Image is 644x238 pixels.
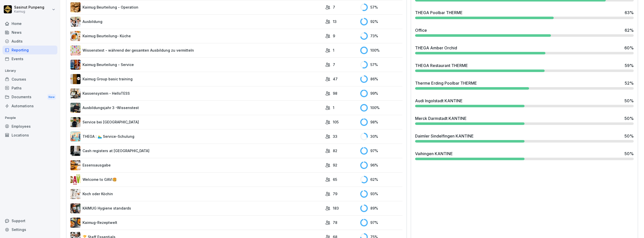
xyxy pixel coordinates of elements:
[360,32,403,40] div: 73 %
[70,146,323,156] a: Cash registers at [GEOGRAPHIC_DATA]
[3,216,57,225] div: Support
[333,220,337,225] p: 78
[3,92,57,102] a: DocumentsNew
[413,78,636,92] a: Therme Erding Poolbar THERME52%
[70,45,80,55] img: z27shx6y7ycapy8nvjse3p6y.png
[3,225,57,234] a: Settings
[70,175,80,185] img: j3qvtondn2pyyk0uswimno35.png
[360,147,403,155] div: 97 %
[3,75,57,84] a: Courses
[70,2,80,12] img: iuke5jdbrlurc4xfk18k6vt7.png
[3,131,57,140] a: Locations
[3,28,57,37] a: News
[333,119,339,125] p: 105
[3,54,57,63] a: Events
[333,177,337,182] p: 65
[3,19,57,28] a: Home
[360,90,403,97] div: 99 %
[333,191,337,196] p: 79
[70,131,80,142] img: wcu8mcyxm0k4gzhvf0psz47j.png
[415,115,467,121] div: Merck Darmstadt KANTINE
[70,203,323,213] a: KAIMUG Hygiene standards
[624,115,634,121] div: 50 %
[625,80,634,86] div: 52 %
[70,60,80,70] img: ju4yoci2xtfrggt4goppnar6.png
[333,33,335,39] p: 9
[333,5,335,10] p: 7
[413,43,636,56] a: THEGA Amber Orchid60%
[415,80,477,86] div: Therme Erding Poolbar THERME
[415,62,468,69] div: THEGA Restaurant THERME
[3,46,57,54] a: Reporting
[413,113,636,127] a: Merck Darmstadt KANTINE50%
[70,2,323,12] a: Kaimug Beurteilung - Operation
[70,160,323,170] a: Essensausgabe
[333,134,337,139] p: 33
[360,18,403,25] div: 92 %
[360,133,403,140] div: 30 %
[3,84,57,92] a: Paths
[360,47,403,54] div: 100 %
[3,37,57,46] a: Audits
[360,161,403,169] div: 96 %
[70,31,80,41] img: bt43zuxlsf1o3j5bfdbbjymm.png
[360,118,403,126] div: 98 %
[70,146,80,156] img: dl77onhohrz39aq74lwupjv4.png
[70,189,80,199] img: uhrb8m2i59ckd9c2792ivedm.png
[625,10,634,16] div: 63 %
[624,45,634,51] div: 60 %
[70,131,323,142] a: THEGA : 🏊‍♂️ Service-Schulung
[70,17,323,27] a: Ausbildung
[70,160,80,170] img: o77m573wtvdczmxm8gr6yh73.png
[3,92,57,102] div: Documents
[415,151,453,157] div: Vaihingen KANTINE
[413,8,636,21] a: THEGA Poolbar THERME63%
[70,74,80,84] img: cy2o09upnbx54iv0y210zqo7.png
[625,62,634,69] div: 59 %
[413,60,636,74] a: THEGA Restaurant THERME59%
[360,75,403,83] div: 86 %
[333,19,337,24] p: 13
[333,105,334,110] p: 1
[70,31,323,41] a: Kaimug Beurteilung- Küche
[413,25,636,39] a: Office62%
[3,122,57,131] a: Employees
[333,148,337,153] p: 82
[415,98,463,104] div: Audi Ingolstadt KANTINE
[413,131,636,145] a: Daimler Sindelfingen KANTINE50%
[14,10,44,13] p: Kaimug
[70,117,323,127] a: Service bei [GEOGRAPHIC_DATA]
[625,27,634,33] div: 62 %
[415,133,474,139] div: Daimler Sindelfingen KANTINE
[624,133,634,139] div: 50 %
[3,101,57,110] a: Automations
[415,27,427,33] div: Office
[14,5,44,10] p: Sasinut Punpeng
[333,48,334,53] p: 1
[70,175,323,185] a: Welcome to GAVI🍔​
[70,218,80,228] img: t7pi38j7zjsj537443kyhpl1.png
[360,219,403,226] div: 97 %
[415,10,463,16] div: THEGA Poolbar THERME
[413,96,636,109] a: Audi Ingolstadt KANTINE50%
[70,103,80,113] img: jvgb2qyphnvljww8jl99fhw0.png
[333,206,339,211] p: 183
[333,91,337,96] p: 98
[70,88,80,98] img: k4tsflh0pn5eas51klv85bn1.png
[47,94,56,100] div: New
[360,190,403,198] div: 93 %
[360,176,403,183] div: 62 %
[70,60,323,70] a: Kaimug Beurteilung - Service
[360,205,403,212] div: 89 %
[70,88,323,98] a: Kassensystem - HelloTESS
